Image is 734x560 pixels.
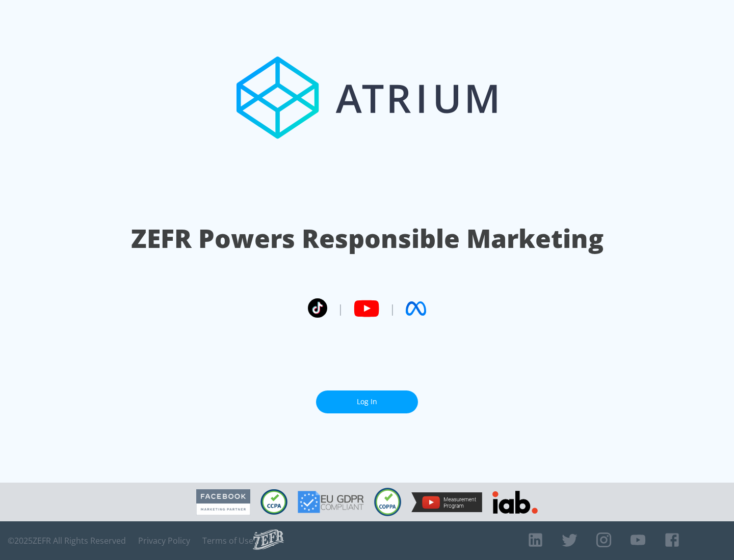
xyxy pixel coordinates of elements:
img: CCPA Compliant [260,489,287,515]
a: Log In [316,390,418,413]
img: Facebook Marketing Partner [196,489,250,515]
h1: ZEFR Powers Responsible Marketing [131,221,604,256]
img: COPPA Compliant [374,488,401,516]
span: | [389,301,396,316]
span: © 2025 ZEFR All Rights Reserved [8,536,126,546]
a: Terms of Use [202,536,253,546]
img: YouTube Measurement Program [411,492,482,512]
span: | [337,301,344,316]
img: IAB [492,491,538,514]
a: Privacy Policy [138,536,190,546]
img: GDPR Compliant [298,491,364,513]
